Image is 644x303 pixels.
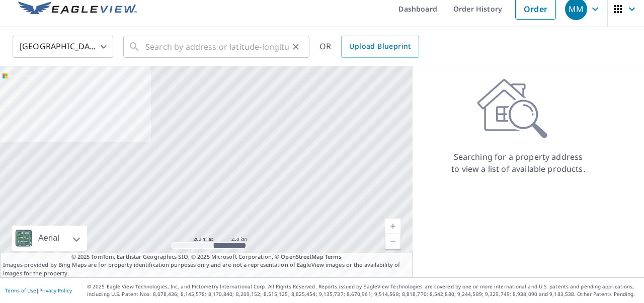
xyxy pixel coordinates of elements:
p: Searching for a property address to view a list of available products. [451,151,586,175]
p: © 2025 Eagle View Technologies, Inc. and Pictometry International Corp. All Rights Reserved. Repo... [87,283,639,298]
div: [GEOGRAPHIC_DATA] [13,33,113,61]
div: Aerial [12,226,87,251]
a: Terms [325,253,342,260]
img: EV Logo [18,2,137,17]
div: Aerial [35,226,62,251]
input: Search by address or latitude-longitude [145,33,289,61]
button: Clear [289,40,303,54]
div: OR [319,36,419,58]
a: Upload Blueprint [341,36,419,58]
span: © 2025 TomTom, Earthstar Geographics SIO, © 2025 Microsoft Corporation, © [71,253,342,261]
a: Terms of Use [5,287,36,294]
a: Current Level 5, Zoom In [385,219,400,234]
a: OpenStreetMap [281,253,323,260]
a: Privacy Policy [39,287,72,294]
span: Upload Blueprint [349,40,411,53]
a: Current Level 5, Zoom Out [385,234,400,249]
p: | [5,287,72,293]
